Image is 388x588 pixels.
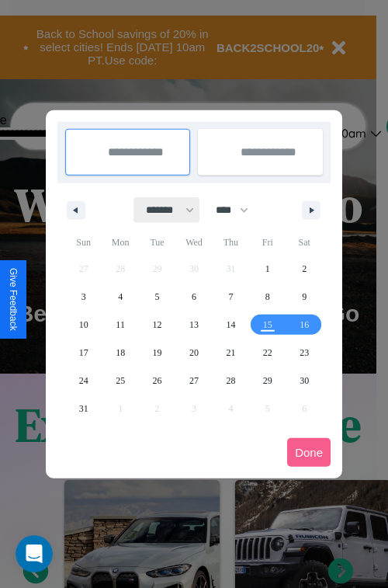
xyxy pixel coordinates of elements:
[153,339,162,367] span: 19
[286,367,323,395] button: 30
[175,367,212,395] button: 27
[102,283,138,311] button: 4
[213,339,249,367] button: 21
[213,367,249,395] button: 28
[263,311,272,339] span: 15
[139,311,175,339] button: 12
[139,230,175,255] span: Tue
[153,311,162,339] span: 12
[265,283,270,311] span: 8
[79,311,88,339] span: 10
[286,283,323,311] button: 9
[139,339,175,367] button: 19
[79,367,88,395] span: 24
[226,367,235,395] span: 28
[102,230,138,255] span: Mon
[249,255,286,283] button: 1
[65,367,102,395] button: 24
[263,367,272,395] span: 29
[116,311,125,339] span: 11
[300,339,309,367] span: 23
[175,283,212,311] button: 6
[302,255,307,283] span: 2
[300,311,309,339] span: 16
[79,339,88,367] span: 17
[153,367,162,395] span: 26
[286,255,323,283] button: 2
[175,311,212,339] button: 13
[175,339,212,367] button: 20
[16,535,53,572] iframe: Intercom live chat
[226,339,235,367] span: 21
[302,283,307,311] span: 9
[213,311,249,339] button: 14
[300,367,309,395] span: 30
[213,230,249,255] span: Thu
[102,311,138,339] button: 11
[155,283,160,311] span: 5
[228,283,233,311] span: 7
[189,367,199,395] span: 27
[287,438,331,467] button: Done
[249,230,286,255] span: Fri
[65,339,102,367] button: 17
[116,339,125,367] span: 18
[249,367,286,395] button: 29
[249,283,286,311] button: 8
[286,311,323,339] button: 16
[81,283,86,311] span: 3
[65,395,102,423] button: 31
[189,311,199,339] span: 13
[65,311,102,339] button: 10
[263,339,272,367] span: 22
[286,230,323,255] span: Sat
[249,311,286,339] button: 15
[249,339,286,367] button: 22
[118,283,123,311] span: 4
[226,311,235,339] span: 14
[65,283,102,311] button: 3
[265,255,270,283] span: 1
[139,283,175,311] button: 5
[139,367,175,395] button: 26
[102,367,138,395] button: 25
[65,230,102,255] span: Sun
[102,339,138,367] button: 18
[8,268,19,331] div: Give Feedback
[79,395,88,423] span: 31
[286,339,323,367] button: 23
[189,339,199,367] span: 20
[213,283,249,311] button: 7
[116,367,125,395] span: 25
[192,283,196,311] span: 6
[175,230,212,255] span: Wed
